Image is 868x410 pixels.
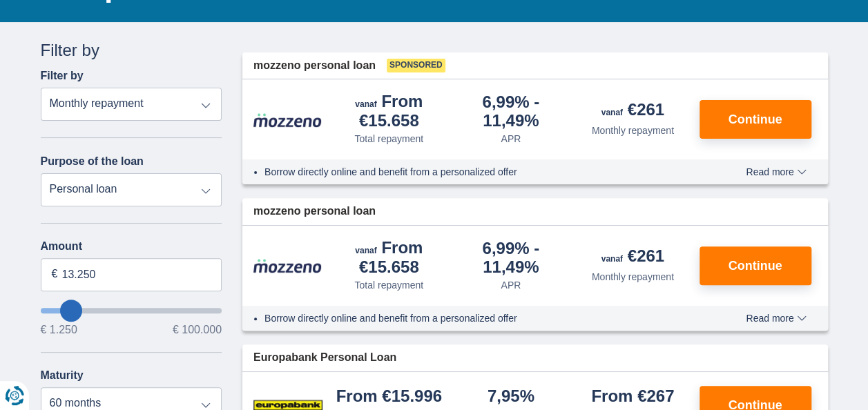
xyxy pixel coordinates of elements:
[41,240,222,253] label: Amount
[264,165,691,179] li: Borrow directly online and benefit from a personalized offer
[253,204,376,219] span: mozzeno personal loan
[592,124,674,137] div: Monthly repayment
[628,246,664,265] font: €261
[264,311,691,325] li: Borrow directly online and benefit from a personalized offer
[359,238,423,276] font: From €15.658
[41,324,77,335] span: € 1.250
[700,246,811,285] button: Continue
[354,132,423,146] div: Total repayment
[41,70,84,82] label: Filter by
[354,278,423,292] div: Total repayment
[52,266,58,282] span: €
[253,350,396,366] span: Europabank Personal Loan
[253,113,322,128] img: product.pl.alt Mozzeno
[729,259,782,273] font: Continue
[592,270,674,284] div: Monthly repayment
[482,239,529,257] font: 6,99%
[628,100,664,119] font: €261
[359,92,423,130] font: From €15.658
[488,387,534,405] font: 7,95%
[735,166,816,177] button: Read more
[746,167,806,177] span: Read more
[173,324,222,335] span: € 100.000
[41,308,222,313] input: wantToBorrow
[387,59,445,72] span: Sponsored
[336,387,442,405] font: From €15.996
[746,313,806,323] span: Read more
[253,58,376,74] span: mozzeno personal loan
[41,369,84,382] label: Maturity
[482,92,529,111] font: 6,99%
[735,313,816,324] button: Read more
[501,132,521,146] div: APR
[41,155,144,168] label: Purpose of the loan
[253,258,322,273] img: product.pl.alt Mozzeno
[700,100,811,139] button: Continue
[41,39,222,62] div: Filter by
[501,278,521,292] div: APR
[729,113,782,126] font: Continue
[591,387,674,405] font: From €267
